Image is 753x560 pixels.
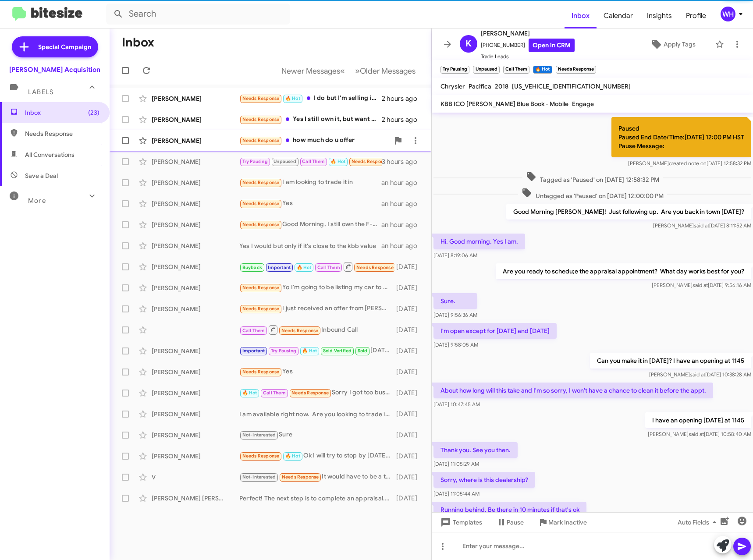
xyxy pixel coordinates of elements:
[239,410,394,418] div: I am available right now. Are you looking to trade it in or sell it outright?
[239,430,394,440] div: Sure
[242,306,280,312] span: Needs Response
[25,108,99,117] span: Inbox
[282,474,319,480] span: Needs Response
[433,401,480,408] span: [DATE] 10:47:45 AM
[273,159,296,164] span: Unpaused
[28,197,46,205] span: More
[440,66,469,74] small: Try Pausing
[152,241,239,250] div: [PERSON_NAME]
[152,178,239,187] div: [PERSON_NAME]
[440,82,465,90] span: Chrysler
[382,94,424,103] div: 2 hours ago
[690,371,705,378] span: said at
[506,204,751,220] p: Good Morning [PERSON_NAME]! Just following up. Are you back in town [DATE]?
[350,62,421,80] button: Next
[106,4,290,25] input: Search
[713,7,743,21] button: WH
[394,347,424,355] div: [DATE]
[440,100,568,108] span: KBB ICO [PERSON_NAME] Blue Book - Mobile
[481,52,575,61] span: Trade Leads
[473,66,499,74] small: Unpaused
[433,502,586,517] p: Running behind. Be there in 10 minutes if that's ok
[669,160,707,167] span: created note on
[533,66,552,74] small: 🔥 Hot
[239,367,394,377] div: Yes
[352,159,389,164] span: Needs Response
[152,94,239,103] div: [PERSON_NAME]
[648,431,751,437] span: [PERSON_NAME] [DATE] 10:58:40 AM
[9,65,100,74] div: [PERSON_NAME] Acquisition
[297,265,312,270] span: 🔥 Hot
[433,252,477,259] span: [DATE] 8:19:06 AM
[152,220,239,229] div: [PERSON_NAME]
[152,157,239,166] div: [PERSON_NAME]
[635,36,711,52] button: Apply Tags
[556,66,596,74] small: Needs Response
[382,157,424,166] div: 3 hours ago
[281,66,340,76] span: Newer Messages
[152,431,239,439] div: [PERSON_NAME]
[507,514,524,530] span: Pause
[355,65,360,76] span: »
[645,412,751,428] p: I have an opening [DATE] at 1145
[25,129,99,138] span: Needs Response
[242,222,280,227] span: Needs Response
[152,347,239,355] div: [PERSON_NAME]
[242,432,276,438] span: Not-Interested
[271,348,296,354] span: Try Pausing
[679,3,713,28] a: Profile
[432,514,489,530] button: Templates
[285,453,300,459] span: 🔥 Hot
[529,39,575,52] a: Open in CRM
[394,494,424,503] div: [DATE]
[565,3,597,28] span: Inbox
[611,117,751,157] p: Paused Paused End Date/Time:[DATE] 12:00 PM HST Pause Message:
[152,410,239,418] div: [PERSON_NAME]
[503,66,529,74] small: Call Them
[242,201,280,206] span: Needs Response
[268,265,291,270] span: Important
[152,389,239,397] div: [PERSON_NAME]
[394,284,424,292] div: [DATE]
[276,62,350,80] button: Previous
[439,514,482,530] span: Templates
[285,96,300,101] span: 🔥 Hot
[242,138,280,143] span: Needs Response
[242,348,265,354] span: Important
[28,88,53,96] span: Labels
[239,451,394,461] div: Ok I will try to stop by [DATE]. Do to work I will not be able to make it before then
[239,261,394,272] div: Inbound Call
[590,353,751,369] p: Can you make it in [DATE]? I have an opening at 1145
[653,222,751,229] span: [PERSON_NAME] [DATE] 8:11:52 AM
[381,220,424,229] div: an hour ago
[358,348,368,354] span: Sold
[242,474,276,480] span: Not-Interested
[597,3,640,28] a: Calendar
[394,262,424,271] div: [DATE]
[572,100,594,108] span: Engage
[302,348,317,354] span: 🔥 Hot
[242,159,268,164] span: Try Pausing
[277,62,421,80] nav: Page navigation example
[12,36,98,57] a: Special Campaign
[152,473,239,482] div: V
[239,135,389,145] div: how much do u offer
[152,199,239,208] div: [PERSON_NAME]
[381,178,424,187] div: an hour ago
[152,368,239,376] div: [PERSON_NAME]
[323,348,352,354] span: Sold Verified
[239,156,382,167] div: Running behind. Be there in 10 minutes if that's ok
[394,389,424,397] div: [DATE]
[465,37,472,51] span: K
[242,285,280,291] span: Needs Response
[239,241,381,250] div: Yes I would but only if it's close to the kbb value
[394,431,424,439] div: [DATE]
[302,159,325,164] span: Call Them
[671,514,727,530] button: Auto Fields
[242,96,280,101] span: Needs Response
[239,114,382,124] div: Yes I still own it, but want to sell it in the next 2 weeks or so
[694,222,709,229] span: said at
[242,117,280,122] span: Needs Response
